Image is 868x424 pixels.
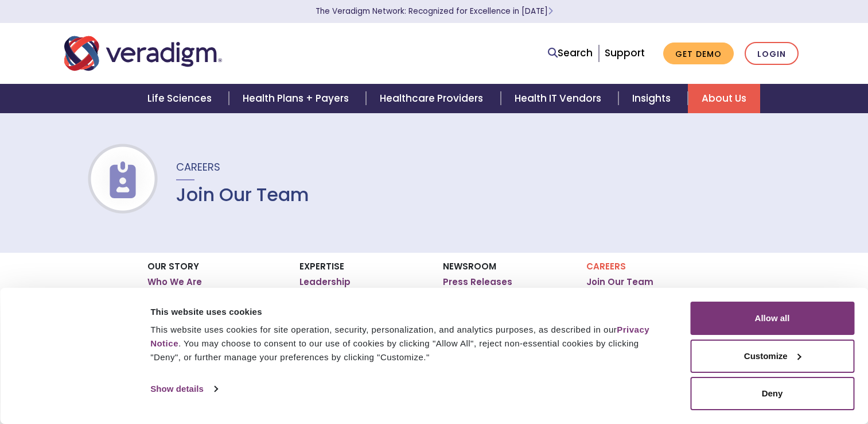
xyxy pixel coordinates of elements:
a: Life Sciences [134,84,229,113]
a: Insights [618,84,688,113]
button: Customize [690,340,854,373]
a: Login [745,42,799,65]
button: Deny [690,377,854,410]
a: About Us [688,84,760,113]
a: Health IT Vendors [501,84,618,113]
a: Who We Are [147,276,202,288]
div: This website uses cookies for site operation, security, personalization, and analytics purposes, ... [150,323,664,364]
a: Show details [150,380,217,398]
a: Search [548,45,593,61]
a: Press Releases [443,276,512,288]
h1: Join Our Team [176,184,309,206]
a: Healthcare Providers [366,84,500,113]
span: Careers [176,160,220,174]
div: This website uses cookies [150,305,664,319]
a: Join Our Team [586,276,653,288]
a: Health Plans + Payers [229,84,366,113]
button: Allow all [690,302,854,335]
a: Get Demo [663,43,734,65]
a: The Veradigm Network: Recognized for Excellence in [DATE]Learn More [316,6,553,17]
span: Learn More [548,6,553,17]
a: Leadership [299,276,351,288]
img: Veradigm logo [64,34,222,72]
a: Support [605,46,645,60]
